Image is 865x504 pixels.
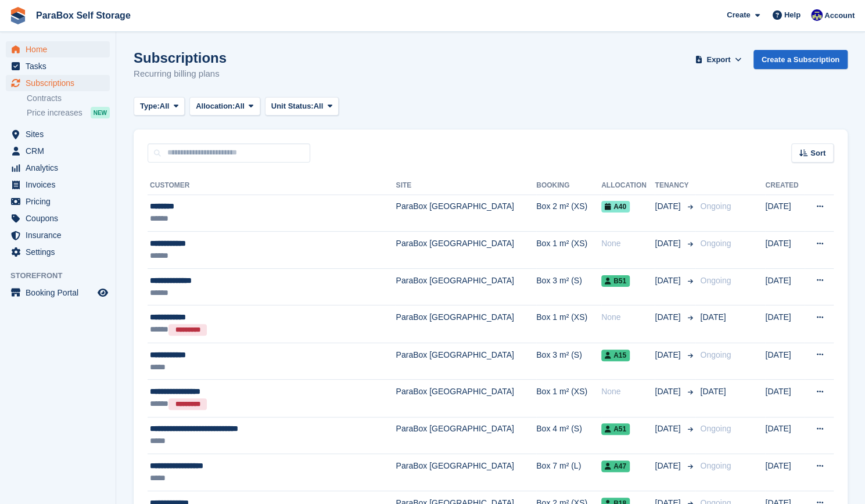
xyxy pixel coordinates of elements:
[655,349,683,361] span: [DATE]
[810,147,825,159] span: Sort
[765,232,805,269] td: [DATE]
[601,201,630,213] span: A40
[700,276,731,285] span: Ongoing
[765,454,805,491] td: [DATE]
[700,461,731,470] span: Ongoing
[765,417,805,454] td: [DATE]
[765,305,805,343] td: [DATE]
[27,107,82,118] span: Price increases
[536,305,601,343] td: Box 1 m² (XS)
[784,9,801,21] span: Help
[314,100,324,112] span: All
[6,58,110,74] a: menu
[26,41,95,57] span: Home
[765,177,805,195] th: Created
[765,380,805,417] td: [DATE]
[700,424,731,433] span: Ongoing
[148,177,396,195] th: Customer
[396,305,536,343] td: ParaBox [GEOGRAPHIC_DATA]
[601,237,655,250] div: None
[91,107,110,118] div: NEW
[700,350,731,359] span: Ongoing
[396,232,536,269] td: ParaBox [GEOGRAPHIC_DATA]
[6,75,110,91] a: menu
[536,268,601,305] td: Box 3 m² (S)
[6,126,110,142] a: menu
[26,143,95,159] span: CRM
[601,460,630,472] span: A47
[134,50,227,66] h1: Subscriptions
[6,244,110,260] a: menu
[655,200,683,213] span: [DATE]
[655,460,683,472] span: [DATE]
[601,423,630,435] span: A51
[140,100,160,112] span: Type:
[601,350,630,361] span: A15
[753,50,848,69] a: Create a Subscription
[700,239,731,248] span: Ongoing
[26,75,95,91] span: Subscriptions
[655,177,695,195] th: Tenancy
[265,97,339,116] button: Unit Status: All
[396,195,536,232] td: ParaBox [GEOGRAPHIC_DATA]
[189,97,260,116] button: Allocation: All
[727,9,750,21] span: Create
[26,285,95,301] span: Booking Portal
[655,423,683,435] span: [DATE]
[134,67,227,81] p: Recurring billing plans
[536,417,601,454] td: Box 4 m² (S)
[601,177,655,195] th: Allocation
[6,160,110,176] a: menu
[655,311,683,323] span: [DATE]
[693,50,744,69] button: Export
[26,58,95,74] span: Tasks
[700,387,726,396] span: [DATE]
[6,41,110,57] a: menu
[536,232,601,269] td: Box 1 m² (XS)
[26,244,95,260] span: Settings
[601,275,630,287] span: B51
[396,417,536,454] td: ParaBox [GEOGRAPHIC_DATA]
[396,454,536,491] td: ParaBox [GEOGRAPHIC_DATA]
[26,227,95,243] span: Insurance
[9,7,27,24] img: stora-icon-8386f47178a22dfd0bd8f6a31ec36ba5ce8667c1dd55bd0f319d3a0aa187defe.svg
[655,237,683,250] span: [DATE]
[10,270,116,282] span: Storefront
[134,97,185,116] button: Type: All
[26,177,95,193] span: Invoices
[655,386,683,398] span: [DATE]
[536,380,601,417] td: Box 1 m² (XS)
[31,6,135,25] a: ParaBox Self Storage
[706,54,730,66] span: Export
[765,343,805,380] td: [DATE]
[811,9,823,21] img: Gaspard Frey
[6,177,110,193] a: menu
[824,10,855,21] span: Account
[26,210,95,226] span: Coupons
[700,312,726,322] span: [DATE]
[27,106,110,119] a: Price increases NEW
[235,100,245,112] span: All
[536,177,601,195] th: Booking
[396,177,536,195] th: Site
[271,100,314,112] span: Unit Status:
[765,268,805,305] td: [DATE]
[396,268,536,305] td: ParaBox [GEOGRAPHIC_DATA]
[26,126,95,142] span: Sites
[601,386,655,398] div: None
[196,100,235,112] span: Allocation:
[6,227,110,243] a: menu
[6,143,110,159] a: menu
[396,343,536,380] td: ParaBox [GEOGRAPHIC_DATA]
[536,195,601,232] td: Box 2 m² (XS)
[26,160,95,176] span: Analytics
[396,380,536,417] td: ParaBox [GEOGRAPHIC_DATA]
[6,210,110,226] a: menu
[536,454,601,491] td: Box 7 m² (L)
[6,193,110,210] a: menu
[26,193,95,210] span: Pricing
[765,195,805,232] td: [DATE]
[6,285,110,301] a: menu
[536,343,601,380] td: Box 3 m² (S)
[601,311,655,323] div: None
